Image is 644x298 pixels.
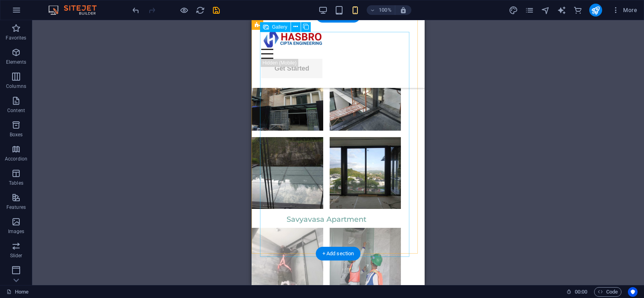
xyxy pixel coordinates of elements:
span: 00 00 [575,287,587,297]
p: Images [8,228,25,235]
p: Elements [6,59,27,65]
i: On resize automatically adjust zoom level to fit chosen device. [400,6,407,14]
p: Columns [6,83,26,90]
span: Code [598,287,618,297]
h6: Session time [566,287,588,297]
span: Gallery [272,25,287,29]
button: reload [195,5,205,15]
span: More [612,6,637,14]
button: publish [589,4,602,17]
button: More [609,4,640,17]
a: Click to cancel selection. Double-click to open Pages [6,287,29,297]
p: Favorites [6,35,26,41]
button: 100% [367,5,395,15]
button: Usercentrics [628,287,638,297]
button: design [509,5,518,15]
button: undo [131,5,140,15]
h6: 100% [379,5,392,15]
button: navigator [541,5,551,15]
button: text_generator [557,5,567,15]
img: Editor Logo [46,5,107,15]
p: Tables [9,180,23,186]
button: pages [525,5,535,15]
button: save [211,5,221,15]
p: Content [7,107,25,114]
button: Code [594,287,621,297]
button: commerce [573,5,583,15]
p: Accordion [5,156,27,162]
p: Slider [10,252,23,259]
p: Features [6,204,26,210]
i: Save (Ctrl+S) [212,6,221,15]
p: Boxes [10,131,23,138]
span: : [580,289,582,295]
div: + Add section [316,247,361,260]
